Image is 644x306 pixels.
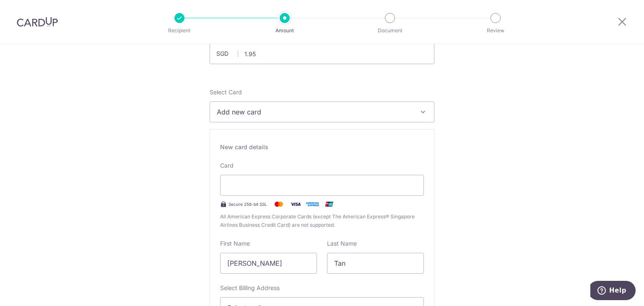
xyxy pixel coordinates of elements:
span: Add new card [217,107,412,117]
label: Last Name [327,239,357,248]
img: .alt.unionpay [321,199,338,209]
input: 0.00 [210,43,434,64]
p: Document [359,26,421,35]
iframe: Secure card payment input frame [227,180,417,190]
button: Add new card [210,101,434,122]
span: SGD [216,49,238,58]
span: translation missing: en.payables.payment_networks.credit_card.summary.labels.select_card [210,88,242,96]
span: All American Express Corporate Cards (except The American Express® Singapore Airlines Business Cr... [220,213,424,229]
img: .alt.amex [304,199,321,209]
img: CardUp [17,17,58,27]
img: Mastercard [270,199,287,209]
p: Review [465,26,527,35]
input: Cardholder Last Name [327,253,424,274]
iframe: Opens a widget where you can find more information [590,281,636,302]
input: Cardholder First Name [220,253,317,274]
label: Card [220,161,234,170]
p: Amount [254,26,316,35]
span: Secure 256-bit SSL [229,201,267,207]
label: First Name [220,239,250,248]
div: New card details [220,143,424,151]
p: Recipient [148,26,210,35]
img: Visa [287,199,304,209]
label: Select Billing Address [220,284,280,292]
